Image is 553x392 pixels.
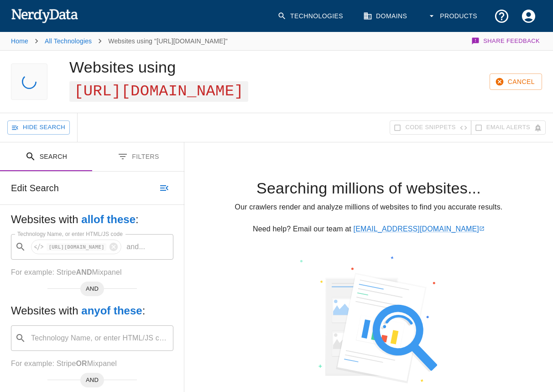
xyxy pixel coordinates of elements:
[69,58,248,99] h1: Websites using
[11,212,173,227] h5: Websites with :
[490,73,542,90] button: Cancel
[108,37,228,46] p: Websites using "[URL][DOMAIN_NAME]"
[488,3,515,30] button: Support and Documentation
[11,37,28,45] a: Home
[81,304,142,317] b: any of these
[11,32,228,50] nav: breadcrumb
[76,268,92,276] b: AND
[80,376,104,385] span: AND
[11,267,173,278] p: For example: Stripe Mixpanel
[11,303,173,318] h5: Websites with :
[76,360,87,367] b: OR
[69,81,248,102] span: [URL][DOMAIN_NAME]
[272,3,350,30] a: Technologies
[123,241,149,252] p: and ...
[17,230,123,238] label: Technology Name, or enter HTML/JS code
[358,3,414,30] a: Domains
[11,181,59,195] h6: Edit Search
[7,120,70,135] button: Hide Search
[515,3,542,30] button: Account Settings
[11,358,173,369] p: For example: Stripe Mixpanel
[92,142,184,171] button: Filters
[199,202,538,235] p: Our crawlers render and analyze millions of websites to find you accurate results. Need help? Ema...
[470,32,542,50] button: Share Feedback
[354,225,485,233] a: [EMAIL_ADDRESS][DOMAIN_NAME]
[45,37,92,45] a: All Technologies
[422,3,485,30] button: Products
[80,284,104,293] span: AND
[11,6,78,25] img: NerdyData.com
[81,213,136,225] b: all of these
[199,179,538,198] h4: Searching millions of websites...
